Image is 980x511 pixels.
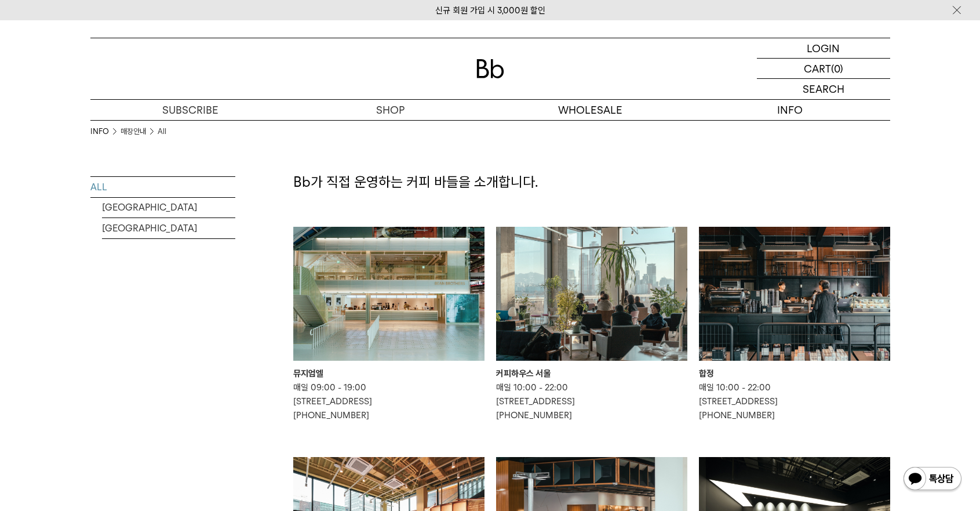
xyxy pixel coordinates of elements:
[699,367,890,380] div: 합정
[102,197,235,218] a: [GEOGRAPHIC_DATA]
[293,380,484,422] p: 매일 09:00 - 19:00 [STREET_ADDRESS] [PHONE_NUMBER]
[699,380,890,422] p: 매일 10:00 - 22:00 [STREET_ADDRESS] [PHONE_NUMBER]
[90,177,235,197] a: ALL
[490,100,690,120] p: WHOLESALE
[496,367,687,380] div: 커피하우스 서울
[293,367,484,380] div: 뮤지엄엘
[158,126,166,137] a: All
[690,100,890,120] p: INFO
[699,227,890,422] a: 합정 합정 매일 10:00 - 22:00[STREET_ADDRESS][PHONE_NUMBER]
[293,227,484,422] a: 뮤지엄엘 뮤지엄엘 매일 09:00 - 19:00[STREET_ADDRESS][PHONE_NUMBER]
[496,227,687,361] img: 커피하우스 서울
[293,172,890,192] p: Bb가 직접 운영하는 커피 바들을 소개합니다.
[290,100,490,120] a: SHOP
[496,227,687,422] a: 커피하우스 서울 커피하우스 서울 매일 10:00 - 22:00[STREET_ADDRESS][PHONE_NUMBER]
[902,466,963,494] img: 카카오톡 채널 1:1 채팅 버튼
[699,227,890,361] img: 합정
[102,218,235,238] a: [GEOGRAPHIC_DATA]
[496,380,687,422] p: 매일 10:00 - 22:00 [STREET_ADDRESS] [PHONE_NUMBER]
[803,79,844,99] p: SEARCH
[435,5,545,16] a: 신규 회원 가입 시 3,000원 할인
[476,59,504,78] img: 로고
[804,59,831,78] p: CART
[293,227,484,361] img: 뮤지엄엘
[90,100,290,120] a: SUBSCRIBE
[121,126,146,137] a: 매장안내
[757,59,890,79] a: CART (0)
[90,126,121,137] li: INFO
[831,59,843,78] p: (0)
[807,38,840,58] p: LOGIN
[757,38,890,59] a: LOGIN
